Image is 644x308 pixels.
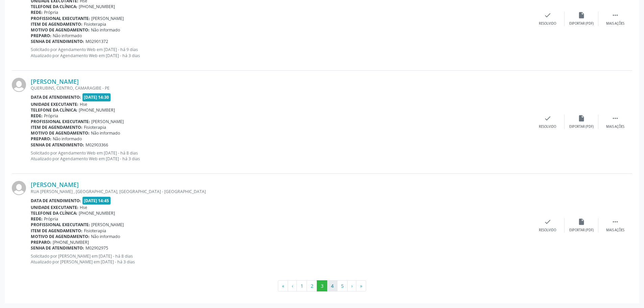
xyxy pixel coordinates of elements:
span: Hse [80,205,87,210]
span: [PHONE_NUMBER] [79,210,115,216]
span: [PHONE_NUMBER] [53,239,89,245]
i: insert_drive_file [578,218,585,226]
b: Item de agendamento: [31,21,82,27]
button: Go to last page [356,280,366,292]
span: Própria [44,216,58,222]
div: Resolvido [539,228,556,233]
i: check [544,218,551,226]
div: Mais ações [606,124,624,129]
i:  [612,218,619,226]
span: Própria [44,9,58,15]
ul: Pagination [12,280,632,292]
b: Telefone da clínica: [31,210,77,216]
b: Preparo: [31,136,51,142]
span: [PHONE_NUMBER] [79,4,115,9]
div: Exportar (PDF) [569,228,594,233]
div: QUERUBINS, CENTRO, CAMARAGIBE - PE [31,85,531,91]
span: M02902975 [86,245,108,251]
p: Solicitado por [PERSON_NAME] em [DATE] - há 8 dias Atualizado por [PERSON_NAME] em [DATE] - há 3 ... [31,253,531,265]
b: Data de atendimento: [31,198,81,204]
span: [DATE] 14:45 [82,197,111,205]
span: [PERSON_NAME] [91,16,124,21]
i:  [612,115,619,122]
b: Motivo de agendamento: [31,130,90,136]
button: Go to page 5 [337,280,348,292]
b: Motivo de agendamento: [31,27,90,33]
div: Resolvido [539,124,556,129]
button: Go to page 3 [317,280,327,292]
span: Não informado [53,33,82,39]
span: Não informado [53,136,82,142]
img: img [12,78,26,92]
b: Item de agendamento: [31,228,82,234]
span: [DATE] 14:30 [82,93,111,101]
button: Go to next page [347,280,356,292]
div: Exportar (PDF) [569,124,594,129]
i: insert_drive_file [578,115,585,122]
span: [PERSON_NAME] [91,222,124,228]
i:  [612,11,619,19]
div: Exportar (PDF) [569,21,594,26]
b: Preparo: [31,239,51,245]
b: Rede: [31,216,43,222]
b: Senha de atendimento: [31,142,84,148]
span: Própria [44,113,58,119]
b: Senha de atendimento: [31,39,84,44]
a: [PERSON_NAME] [31,78,79,85]
span: Fisioterapia [84,228,106,234]
div: Resolvido [539,21,556,26]
span: Não informado [91,234,120,239]
span: M02903366 [86,142,108,148]
span: M02901372 [86,39,108,44]
button: Go to page 2 [307,280,317,292]
b: Motivo de agendamento: [31,234,90,239]
span: Fisioterapia [84,124,106,130]
span: Não informado [91,27,120,33]
button: Go to previous page [288,280,297,292]
img: img [12,181,26,195]
button: Go to first page [278,280,288,292]
b: Telefone da clínica: [31,107,77,113]
span: [PERSON_NAME] [91,119,124,124]
span: Não informado [91,130,120,136]
b: Profissional executante: [31,119,90,124]
div: RUA [PERSON_NAME] , [GEOGRAPHIC_DATA], [GEOGRAPHIC_DATA] - [GEOGRAPHIC_DATA] [31,189,531,194]
b: Senha de atendimento: [31,245,84,251]
b: Unidade executante: [31,205,78,210]
b: Rede: [31,113,43,119]
span: Hse [80,101,87,107]
b: Preparo: [31,33,51,39]
span: [PHONE_NUMBER] [79,107,115,113]
i: check [544,115,551,122]
i: insert_drive_file [578,11,585,19]
span: Fisioterapia [84,21,106,27]
b: Data de atendimento: [31,94,81,100]
b: Item de agendamento: [31,124,82,130]
a: [PERSON_NAME] [31,181,79,188]
p: Solicitado por Agendamento Web em [DATE] - há 8 dias Atualizado por Agendamento Web em [DATE] - h... [31,150,531,162]
div: Mais ações [606,228,624,233]
i: check [544,11,551,19]
b: Profissional executante: [31,16,90,21]
p: Solicitado por Agendamento Web em [DATE] - há 9 dias Atualizado por Agendamento Web em [DATE] - h... [31,47,531,58]
button: Go to page 1 [296,280,307,292]
b: Rede: [31,9,43,15]
b: Profissional executante: [31,222,90,228]
div: Mais ações [606,21,624,26]
button: Go to page 4 [327,280,337,292]
b: Telefone da clínica: [31,4,77,9]
b: Unidade executante: [31,101,78,107]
